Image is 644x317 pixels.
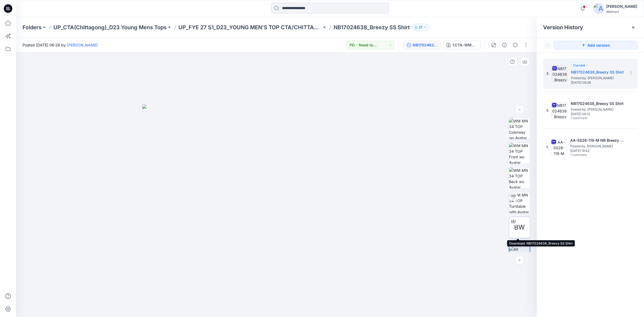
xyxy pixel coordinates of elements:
[509,246,530,258] img: All colorways
[571,100,624,107] h5: NB17024638_Breezy SS Shirt
[570,137,624,144] h5: AA-SS26-119-M NB Breezy SS Shirt
[546,108,549,113] span: 2.
[606,3,637,10] div: [PERSON_NAME]
[571,107,624,112] span: Posted by: Shabbir Hashmi
[546,145,549,150] span: 1.
[551,139,567,155] img: AA-SS26-119-M NB Breezy SS Shirt
[571,75,625,81] span: Posted by: Shabbir Hashmi
[53,24,167,31] a: UP_CTA(Chittagong)_D23 Young Mens Tops
[546,71,550,76] span: 3.
[509,167,530,188] img: WM MN 34 TOP Back wo Avatar
[631,25,635,30] button: Close
[452,42,477,48] div: 1.CTA-WMYM-S26-Y105(C4)
[403,41,441,49] button: NB17024638_Breezy SS Shirt
[593,3,604,14] img: avatar
[509,192,530,213] img: WM MN 34 TOP Turntable with Avatar
[606,10,637,14] div: Walmart
[67,43,98,47] a: [PERSON_NAME]
[570,153,608,157] span: 1 comment
[552,65,568,82] img: NB17024638_Breezy SS Shirt
[571,116,608,121] span: 1 comment
[571,112,624,116] span: [DATE] 06:12
[23,24,42,31] a: Folders
[509,118,530,139] img: WM MN 34 TOP Colorway wo Avatar
[570,144,624,149] span: Posted by: Shabbir Hashmi
[509,143,530,164] img: WM MN 34 TOP Front wo Avatar
[570,149,624,153] span: [DATE] 19:42
[23,42,98,48] span: Posted [DATE] 06:28 by
[571,81,625,85] span: [DATE] 06:28
[543,24,583,31] span: Version History
[334,24,410,31] p: NB17024638_Breezy SS Shirt
[514,223,525,232] span: BW
[551,102,568,118] img: NB17024638_Breezy SS Shirt
[412,24,429,31] button: 27
[571,69,625,75] h5: NB17024638_Breezy SS Shirt
[419,24,422,30] p: 27
[554,41,638,49] button: Add version
[178,24,322,31] a: UP_FYE 27 S1_D23_YOUNG MEN’S TOP CTA/CHITTAGONG
[543,41,552,49] button: Show Hidden Versions
[443,41,481,49] button: 1.CTA-WMYM-S26-Y105(C4)
[573,63,585,67] span: Current
[500,41,509,49] button: Details
[413,42,437,48] div: NB17024638_Breezy SS Shirt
